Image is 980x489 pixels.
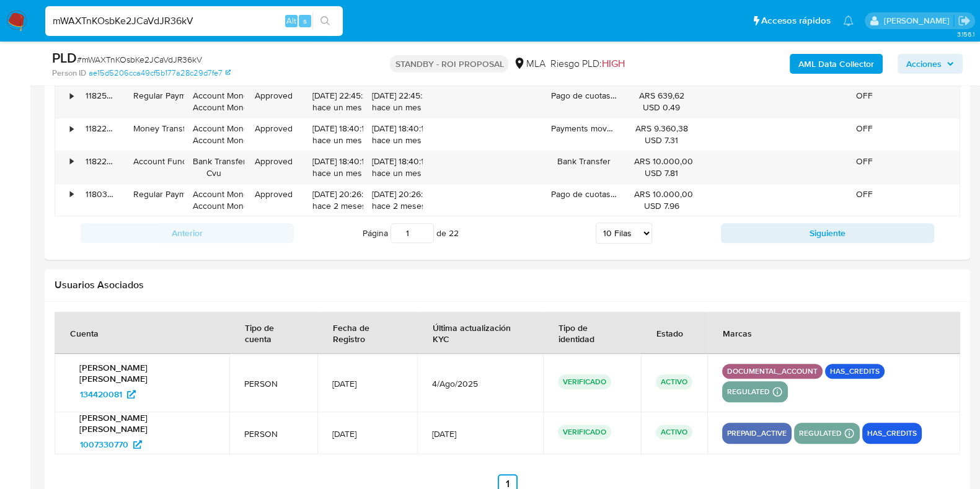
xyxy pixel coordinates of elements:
[55,279,960,291] h2: Usuarios Asociados
[883,15,953,27] p: florencia.lera@mercadolibre.com
[601,56,624,71] span: HIGH
[312,12,338,30] button: search-icon
[958,14,971,27] a: Salir
[798,54,874,74] b: AML Data Collector
[286,15,296,27] span: Alt
[898,54,963,74] button: Acciones
[52,48,77,68] b: PLD
[52,68,86,79] b: Person ID
[956,29,974,39] span: 3.156.1
[45,13,343,29] input: Buscar usuario o caso...
[790,54,883,74] button: AML Data Collector
[761,14,831,27] span: Accesos rápidos
[390,55,508,73] p: STANDBY - ROI PROPOSAL
[906,54,942,74] span: Acciones
[303,15,307,27] span: s
[513,57,545,71] div: MLA
[77,53,202,66] span: # mWAXTnKOsbKe2JCaVdJR36kV
[89,68,231,79] a: ae15d5206cca49cf5b177a28c29d7fe7
[843,15,854,26] a: Notificaciones
[550,57,624,71] span: Riesgo PLD:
